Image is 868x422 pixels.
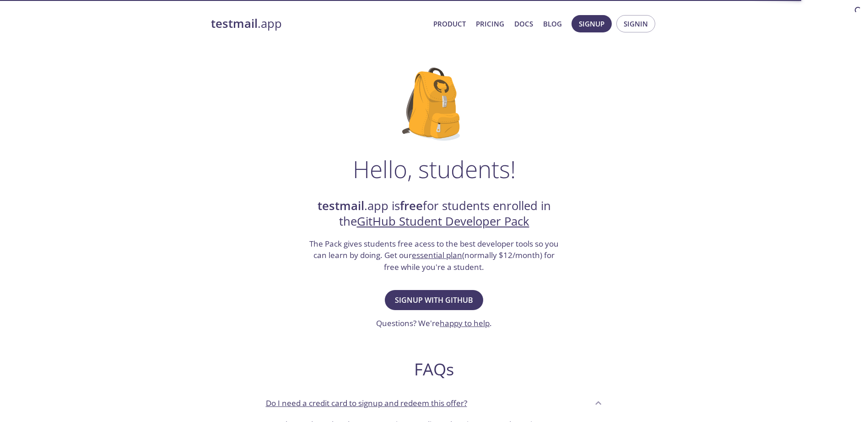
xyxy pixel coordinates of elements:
[395,294,473,306] span: Signup with GitHub
[579,18,604,30] span: Signup
[476,18,504,30] a: Pricing
[385,290,483,310] button: Signup with GitHub
[402,68,466,141] img: github-student-backpack.png
[211,16,426,32] a: testmail.app
[514,18,533,30] a: Docs
[318,198,364,214] strong: testmail
[400,198,423,214] strong: free
[259,390,610,415] div: Do I need a credit card to signup and redeem this offer?
[571,15,612,32] button: Signup
[308,198,560,230] h2: .app is for students enrolled in the
[357,213,529,229] a: GitHub Student Developer Pack
[266,397,467,409] p: Do I need a credit card to signup and redeem this offer?
[308,238,560,273] h3: The Pack gives students free acess to the best developer tools so you can learn by doing. Get our...
[440,318,490,328] a: happy to help
[376,317,492,329] h3: Questions? We're .
[259,359,610,380] h2: FAQs
[353,155,516,183] h1: Hello, students!
[624,18,648,30] span: Signin
[433,18,466,30] a: Product
[543,18,562,30] a: Blog
[211,16,258,32] strong: testmail
[616,15,655,32] button: Signin
[412,250,462,260] a: essential plan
